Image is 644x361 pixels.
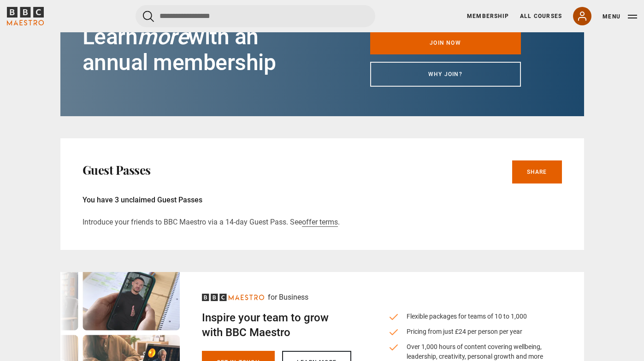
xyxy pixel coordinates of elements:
button: Toggle navigation [603,12,637,21]
p: Introduce your friends to BBC Maestro via a 14-day Guest Pass. See . [83,217,562,228]
li: Pricing from just £24 per person per year [388,327,547,337]
a: Why join? [370,62,521,87]
a: offer terms [302,218,338,227]
button: Submit the search query [143,11,154,22]
h2: Inspire your team to grow with BBC Maestro [202,310,351,340]
p: for Business [268,292,308,303]
a: All Courses [520,12,562,20]
a: Membership [467,12,509,20]
p: You have 3 unclaimed Guest Passes [83,195,562,206]
svg: BBC Maestro [7,7,44,25]
svg: BBC Maestro [202,294,264,301]
a: Share [512,160,562,183]
input: Search [136,5,375,27]
a: Join now [370,31,521,54]
i: more [137,24,188,50]
h2: Guest Passes [83,163,151,178]
h2: Learn with an annual membership [83,24,315,76]
li: Flexible packages for teams of 10 to 1,000 [388,312,547,321]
